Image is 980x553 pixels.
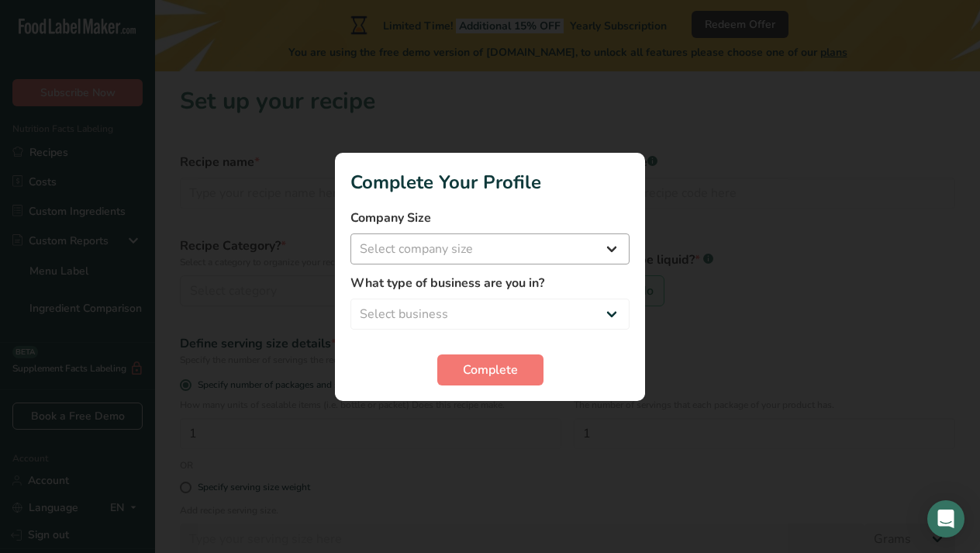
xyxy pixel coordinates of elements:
button: Complete [437,354,543,385]
span: Complete [463,361,518,379]
label: What type of business are you in? [350,274,630,292]
label: Company Size [350,209,630,227]
div: Open Intercom Messenger [927,500,964,537]
h1: Complete Your Profile [350,168,630,196]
